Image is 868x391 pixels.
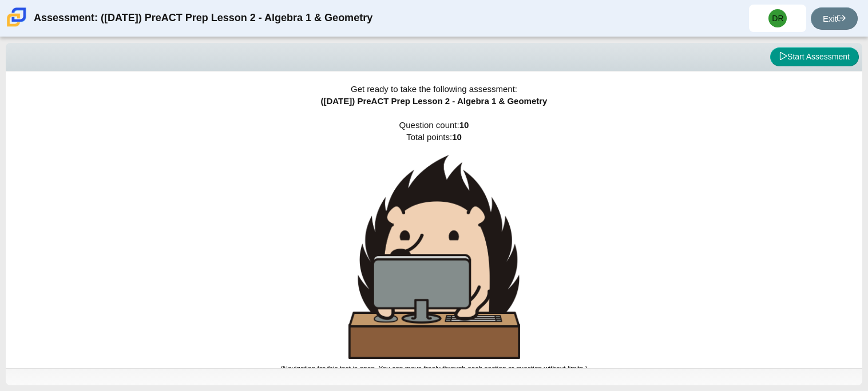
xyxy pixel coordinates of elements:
[770,47,859,67] button: Start Assessment
[348,155,520,359] img: hedgehog-behind-computer-large.png
[772,14,783,22] span: DR
[459,120,469,130] b: 10
[280,365,587,373] small: (Navigation for this test is open. You can move freely through each section or question without l...
[34,5,372,32] div: Assessment: ([DATE]) PreACT Prep Lesson 2 - Algebra 1 & Geometry
[452,132,462,142] b: 10
[280,120,587,373] span: Question count: Total points:
[321,96,548,106] span: ([DATE]) PreACT Prep Lesson 2 - Algebra 1 & Geometry
[351,84,517,94] span: Get ready to take the following assessment:
[811,7,858,30] a: Exit
[5,21,29,31] a: Carmen School of Science & Technology
[5,5,29,29] img: Carmen School of Science & Technology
